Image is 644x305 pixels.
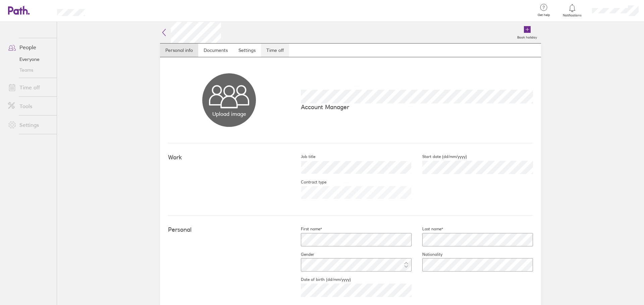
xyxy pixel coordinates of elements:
a: Personal info [160,44,198,57]
label: Gender [290,252,314,257]
a: Notifications [561,3,583,17]
a: Documents [198,44,233,57]
span: Get help [533,13,555,17]
p: Account Manager [301,103,533,110]
a: Settings [3,118,57,132]
label: Date of birth (dd/mm/yyyy) [290,277,351,282]
a: Time off [3,81,57,94]
label: Nationality [412,252,442,257]
a: Everyone [3,54,57,65]
label: Start date (dd/mm/yyyy) [412,154,467,159]
a: Time off [261,44,289,57]
a: Book holiday [513,22,541,43]
label: Job title [290,154,315,159]
a: Tools [3,99,57,113]
a: Settings [233,44,261,57]
label: Book holiday [513,33,541,40]
a: People [3,41,57,54]
label: Last name* [412,226,443,232]
span: Notifications [561,13,583,17]
label: First name* [290,226,322,232]
h4: Personal [168,226,290,233]
label: Contract type [290,179,326,185]
a: Teams [3,65,57,75]
h4: Work [168,154,290,161]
